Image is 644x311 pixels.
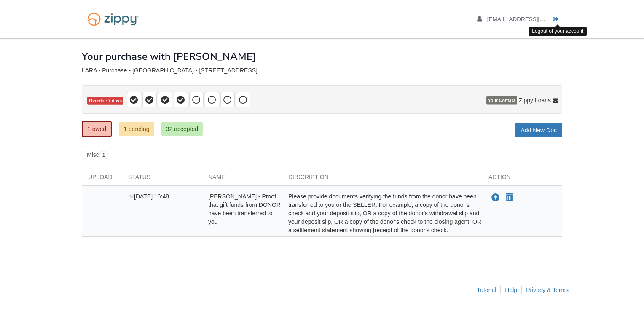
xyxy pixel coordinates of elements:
[515,123,562,137] a: Add New Doc
[82,146,113,164] a: Misc
[82,173,122,185] div: Upload
[477,16,584,24] a: edit profile
[505,193,514,203] button: Declare Raquel Lara - Proof that gift funds from DONOR have been transferred to you not applicable
[208,193,281,225] span: [PERSON_NAME] - Proof that gift funds from DONOR have been transferred to you
[519,96,551,105] span: Zippy Loans
[119,122,154,136] a: 1 pending
[87,97,123,105] span: Overdue 7 days
[486,96,517,105] span: Your Contact
[505,287,517,293] a: Help
[128,193,169,200] span: [DATE] 16:48
[82,51,256,62] h1: Your purchase with [PERSON_NAME]
[82,8,145,30] img: Logo
[82,67,562,74] div: LARA - Purchase • [GEOGRAPHIC_DATA] • [STREET_ADDRESS]
[482,173,562,185] div: Action
[529,27,587,36] div: Logout of your account
[526,287,569,293] a: Privacy & Terms
[491,192,501,203] button: Upload Raquel Lara - Proof that gift funds from DONOR have been transferred to you
[202,173,282,185] div: Name
[282,173,482,185] div: Description
[161,122,203,136] a: 32 accepted
[99,151,109,159] span: 1
[122,173,202,185] div: Status
[477,287,496,293] a: Tutorial
[553,16,562,24] a: Log out
[282,192,482,234] div: Please provide documents verifying the funds from the donor have been transferred to you or the S...
[82,121,112,137] a: 1 owed
[487,16,584,22] span: raq2121@myyahoo.com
